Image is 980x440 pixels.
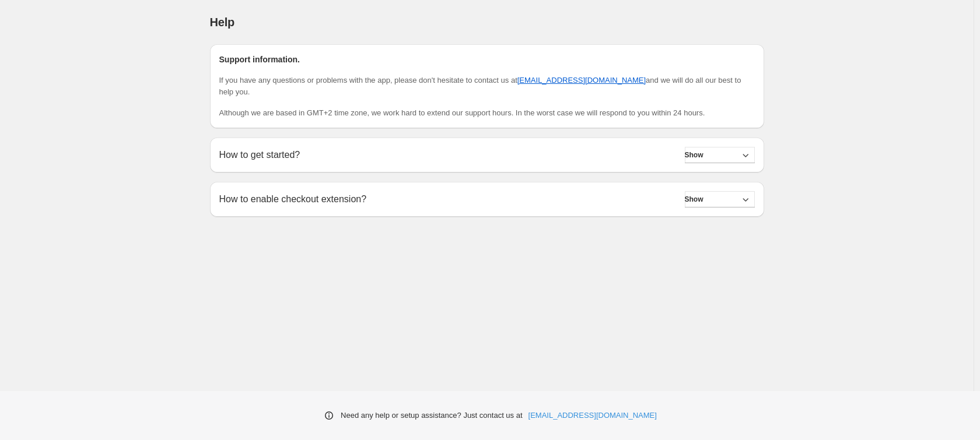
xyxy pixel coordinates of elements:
span: Show [685,150,703,160]
button: Show [685,191,755,207]
p: Although we are based in GMT+2 time zone, we work hard to extend our support hours. In the worst ... [219,107,755,119]
span: Help [210,16,235,29]
h2: How to enable checkout extension? [219,193,367,205]
a: [EMAIL_ADDRESS][DOMAIN_NAME] [517,76,646,85]
span: Show [685,195,703,204]
p: If you have any questions or problems with the app, please don't hesitate to contact us at and we... [219,75,755,98]
h2: How to get started? [219,149,300,160]
a: [EMAIL_ADDRESS][DOMAIN_NAME] [528,410,657,421]
h2: Support information. [219,54,755,65]
button: Show [685,147,755,163]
